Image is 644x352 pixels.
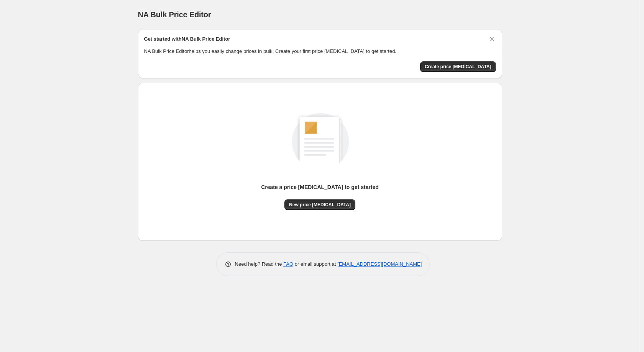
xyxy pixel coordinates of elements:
p: Create a price [MEDICAL_DATA] to get started [261,183,379,191]
span: Need help? Read the [235,261,284,267]
span: NA Bulk Price Editor [138,10,211,19]
button: New price [MEDICAL_DATA] [284,199,355,210]
span: or email support at [293,261,337,267]
span: Create price [MEDICAL_DATA] [425,64,491,70]
a: [EMAIL_ADDRESS][DOMAIN_NAME] [337,261,422,267]
button: Dismiss card [488,35,496,43]
p: NA Bulk Price Editor helps you easily change prices in bulk. Create your first price [MEDICAL_DAT... [144,48,496,55]
h2: Get started with NA Bulk Price Editor [144,35,230,43]
a: FAQ [283,261,293,267]
button: Create price change job [420,61,496,72]
span: New price [MEDICAL_DATA] [289,202,351,208]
